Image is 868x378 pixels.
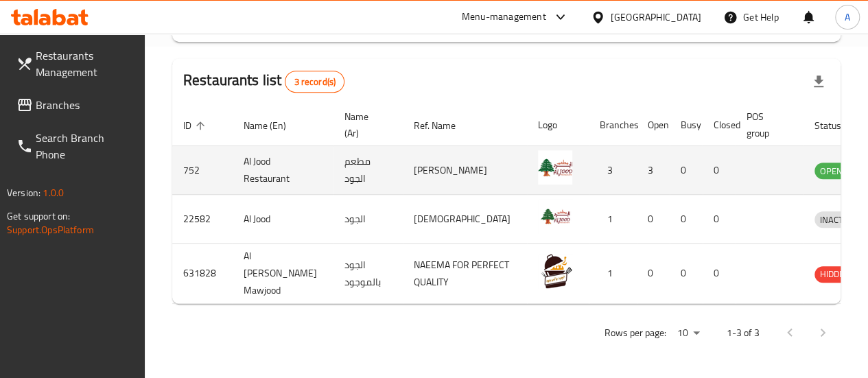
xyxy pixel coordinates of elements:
[183,117,209,134] span: ID
[285,75,344,88] span: 3 record(s)
[703,146,736,195] td: 0
[333,244,403,304] td: الجود بالموجود
[637,146,670,195] td: 3
[233,244,333,304] td: Al [PERSON_NAME] Mawjood
[814,211,861,228] div: INACTIVE
[403,244,527,304] td: NAEEMA FOR PERFECT QUALITY
[814,117,859,134] span: Status
[814,266,856,282] span: HIDDEN
[538,254,572,288] img: Al Jood Bl Mawjood
[333,146,403,195] td: مطعم الجود
[670,244,703,304] td: 0
[172,244,233,304] td: 631828
[43,184,64,202] span: 1.0.0
[589,146,637,195] td: 3
[845,10,850,25] span: A
[747,108,787,141] span: POS group
[462,9,546,25] div: Menu-management
[670,146,703,195] td: 0
[670,104,703,146] th: Busy
[637,195,670,244] td: 0
[7,207,70,225] span: Get support on:
[183,70,344,93] h2: Restaurants list
[637,244,670,304] td: 0
[403,146,527,195] td: [PERSON_NAME]
[605,324,666,342] p: Rows per page:
[637,104,670,146] th: Open
[814,212,861,228] span: INACTIVE
[611,10,701,25] div: [GEOGRAPHIC_DATA]
[36,97,134,113] span: Branches
[5,121,145,171] a: Search Branch Phone
[527,104,589,146] th: Logo
[672,323,705,344] div: Rows per page:
[233,146,333,195] td: Al Jood Restaurant
[814,266,856,283] div: HIDDEN
[802,65,835,98] div: Export file
[703,195,736,244] td: 0
[172,146,233,195] td: 752
[7,221,94,239] a: Support.OpsPlatform
[244,117,304,134] span: Name (En)
[172,195,233,244] td: 22582
[36,47,134,80] span: Restaurants Management
[703,104,736,146] th: Closed
[5,88,145,121] a: Branches
[727,324,760,342] p: 1-3 of 3
[403,195,527,244] td: [DEMOGRAPHIC_DATA]
[233,195,333,244] td: Al Jood
[344,108,386,141] span: Name (Ar)
[703,244,736,304] td: 0
[7,184,40,202] span: Version:
[5,39,145,88] a: Restaurants Management
[333,195,403,244] td: الجود
[36,130,134,163] span: Search Branch Phone
[589,244,637,304] td: 1
[538,199,572,233] img: Al Jood
[589,104,637,146] th: Branches
[414,117,473,134] span: Ref. Name
[814,163,848,179] span: OPEN
[589,195,637,244] td: 1
[285,71,344,93] div: Total records count
[670,195,703,244] td: 0
[538,150,572,185] img: Al Jood Restaurant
